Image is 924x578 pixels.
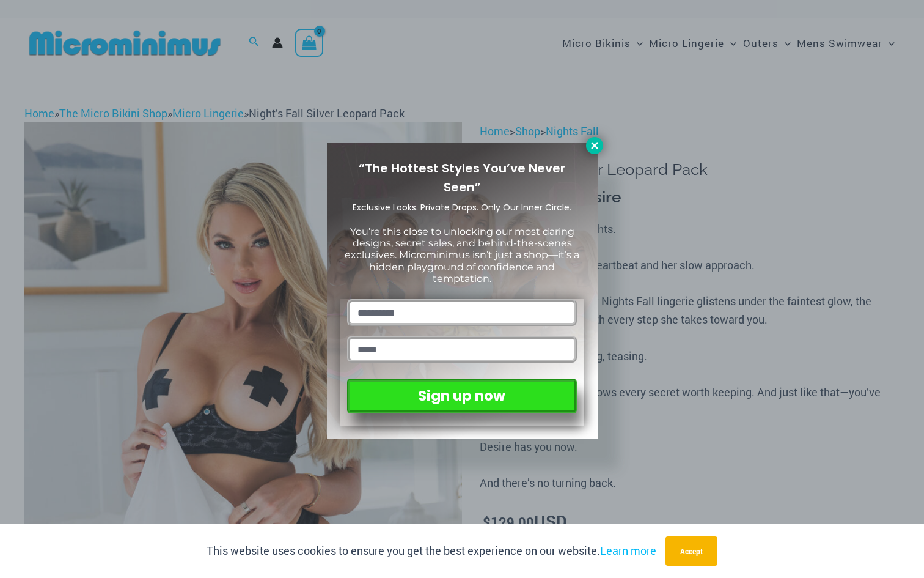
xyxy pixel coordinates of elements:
[665,536,717,566] button: Accept
[207,542,656,560] p: This website uses cookies to ensure you get the best experience on our website.
[359,160,565,196] span: “The Hottest Styles You’ve Never Seen”
[586,137,603,154] button: Close
[353,201,571,213] span: Exclusive Looks. Private Drops. Only Our Inner Circle.
[347,379,576,413] button: Sign up now
[600,543,656,558] a: Learn more
[345,226,579,284] span: You’re this close to unlocking our most daring designs, secret sales, and behind-the-scenes exclu...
